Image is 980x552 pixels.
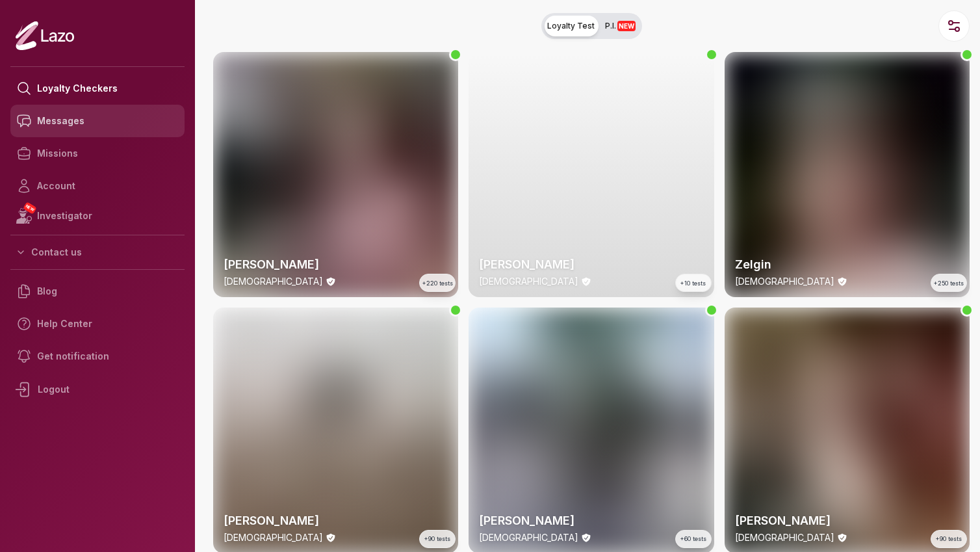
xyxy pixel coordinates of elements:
[680,534,706,544] span: +60 tests
[213,52,458,297] a: thumbchecker[PERSON_NAME][DEMOGRAPHIC_DATA]+220 tests
[224,275,323,288] p: [DEMOGRAPHIC_DATA]
[213,52,458,297] img: thumb
[735,275,834,288] p: [DEMOGRAPHIC_DATA]
[479,512,703,530] h2: [PERSON_NAME]
[479,275,578,288] p: [DEMOGRAPHIC_DATA]
[10,308,185,340] a: Help Center
[10,241,185,264] button: Contact us
[469,52,714,297] a: thumbchecker[PERSON_NAME][DEMOGRAPHIC_DATA]+10 tests
[680,279,706,288] span: +10 tests
[424,534,450,544] span: +90 tests
[10,170,185,202] a: Account
[617,21,636,31] span: NEW
[735,512,959,530] h2: [PERSON_NAME]
[224,512,448,530] h2: [PERSON_NAME]
[735,531,834,544] p: [DEMOGRAPHIC_DATA]
[10,105,185,137] a: Messages
[936,534,962,544] span: +90 tests
[10,202,185,230] a: NEWInvestigator
[479,256,703,274] h2: [PERSON_NAME]
[23,202,37,215] span: NEW
[10,137,185,170] a: Missions
[735,256,959,274] h2: Zelgin
[10,373,185,406] div: Logout
[469,52,714,297] img: checker
[422,279,453,288] span: +220 tests
[725,52,970,297] a: thumbcheckerZelgin[DEMOGRAPHIC_DATA]+250 tests
[224,531,323,544] p: [DEMOGRAPHIC_DATA]
[479,531,578,544] p: [DEMOGRAPHIC_DATA]
[605,21,636,31] span: P.I.
[547,21,595,31] span: Loyalty Test
[10,275,185,308] a: Blog
[725,52,970,297] img: thumb
[10,72,185,105] a: Loyalty Checkers
[934,279,964,288] span: +250 tests
[10,340,185,373] a: Get notification
[224,256,448,274] h2: [PERSON_NAME]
